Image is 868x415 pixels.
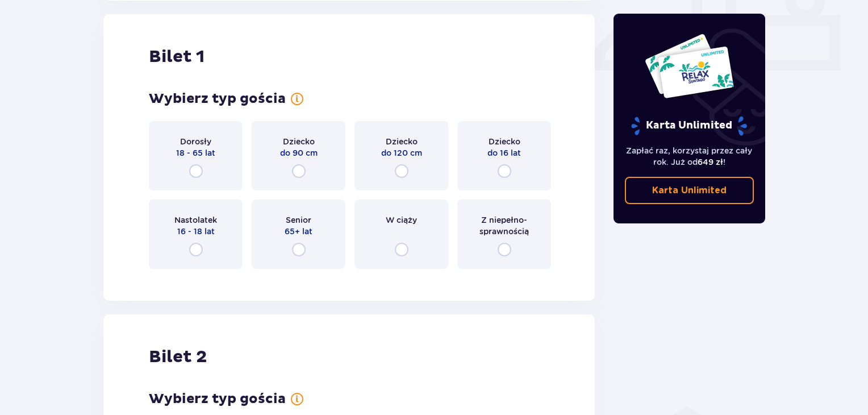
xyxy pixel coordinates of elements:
img: Dwie karty całoroczne do Suntago z napisem 'UNLIMITED RELAX', na białym tle z tropikalnymi liśćmi... [644,33,735,99]
span: Dziecko [283,136,315,147]
span: Dorosły [180,136,211,147]
span: W ciąży [386,214,417,226]
h3: Wybierz typ gościa [149,391,286,408]
span: Dziecko [489,136,520,147]
p: Zapłać raz, korzystaj przez cały rok. Już od ! [625,145,754,168]
p: Karta Unlimited [630,116,748,136]
span: Dziecko [386,136,418,147]
h3: Wybierz typ gościa [149,90,286,107]
p: Karta Unlimited [652,184,727,197]
span: 65+ lat [285,226,312,237]
span: do 120 cm [381,147,422,159]
span: do 90 cm [280,147,318,159]
span: do 16 lat [487,147,521,159]
span: Senior [286,214,311,226]
h2: Bilet 2 [149,346,207,368]
span: Nastolatek [174,214,217,226]
span: 649 zł [698,157,723,167]
span: Z niepełno­sprawnością [468,214,541,237]
a: Karta Unlimited [625,177,754,204]
h2: Bilet 1 [149,46,205,68]
span: 18 - 65 lat [176,147,215,159]
span: 16 - 18 lat [177,226,215,237]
